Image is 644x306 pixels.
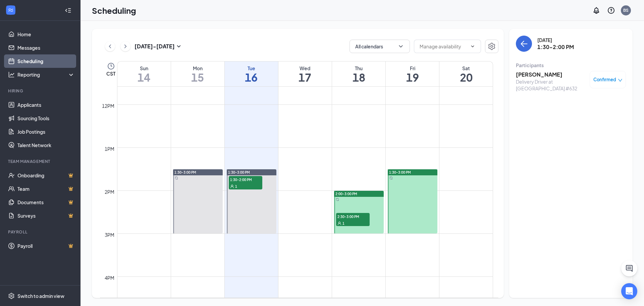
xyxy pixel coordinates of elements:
[17,293,64,299] div: Switch to admin view
[8,71,15,78] svg: Analysis
[516,71,586,78] h3: [PERSON_NAME]
[103,231,116,238] div: 3pm
[17,125,75,138] a: Job Postings
[337,221,341,225] svg: User
[332,65,385,72] div: Thu
[537,43,574,51] h3: 1:30-2:00 PM
[420,43,467,50] input: Manage availability
[103,274,116,281] div: 4pm
[278,65,332,72] div: Wed
[386,61,439,86] a: September 19, 2025
[488,42,496,50] svg: Settings
[17,98,75,112] a: Applicants
[516,62,626,69] div: Participants
[230,184,234,188] svg: User
[336,198,339,201] svg: Sync
[8,88,73,94] div: Hiring
[439,61,493,86] a: September 20, 2025
[225,61,278,86] a: September 16, 2025
[101,102,116,110] div: 12pm
[516,78,586,92] div: Delivery Driver at [GEOGRAPHIC_DATA] #632
[17,41,75,54] a: Messages
[103,188,116,195] div: 2pm
[65,7,71,14] svg: Collapse
[225,65,278,72] div: Tue
[122,42,129,50] svg: ChevronRight
[17,54,75,68] a: Scheduling
[397,43,404,50] svg: ChevronDown
[621,260,637,276] button: ChatActive
[235,184,237,189] span: 1
[175,176,178,180] svg: Sync
[332,72,385,83] h1: 18
[135,43,175,50] h3: [DATE] - [DATE]
[342,221,344,226] span: 1
[106,70,115,77] span: CST
[439,72,493,83] h1: 20
[103,145,116,152] div: 1pm
[607,6,615,14] svg: QuestionInfo
[335,191,357,196] span: 2:00-3:00 PM
[17,209,75,222] a: SurveysCrown
[470,44,475,49] svg: ChevronDown
[386,72,439,83] h1: 19
[8,293,15,299] svg: Settings
[625,264,633,272] svg: ChatActive
[618,78,623,83] span: down
[171,61,224,86] a: September 15, 2025
[117,61,171,86] a: September 14, 2025
[229,176,262,183] span: 1:30-2:00 PM
[8,229,73,235] div: Payroll
[174,170,196,175] span: 1:30-3:00 PM
[17,112,75,125] a: Sourcing Tools
[278,72,332,83] h1: 17
[516,36,532,52] button: back-button
[8,159,73,164] div: Team Management
[17,71,75,78] div: Reporting
[593,76,616,83] span: Confirmed
[92,5,136,16] h1: Scheduling
[120,41,130,51] button: ChevronRight
[107,42,113,50] svg: ChevronLeft
[17,195,75,209] a: DocumentsCrown
[350,40,410,53] button: All calendarsChevronDown
[485,40,498,53] button: Settings
[117,72,171,83] h1: 14
[520,40,528,48] svg: ArrowLeft
[621,283,637,299] div: Open Intercom Messenger
[107,62,115,70] svg: Clock
[228,170,250,175] span: 1:30-3:00 PM
[175,42,183,50] svg: SmallChevronDown
[171,65,224,72] div: Mon
[537,37,574,43] div: [DATE]
[623,7,629,13] div: BS
[278,61,332,86] a: September 17, 2025
[17,239,75,253] a: PayrollCrown
[336,213,370,220] span: 2:30-3:00 PM
[17,28,75,41] a: Home
[439,65,493,72] div: Sat
[171,72,224,83] h1: 15
[17,169,75,182] a: OnboardingCrown
[386,65,439,72] div: Fri
[389,170,411,175] span: 1:30-3:00 PM
[17,138,75,152] a: Talent Network
[389,176,393,180] svg: Sync
[117,65,171,72] div: Sun
[332,61,385,86] a: September 18, 2025
[592,6,600,14] svg: Notifications
[17,182,75,195] a: TeamCrown
[225,72,278,83] h1: 16
[105,41,115,51] button: ChevronLeft
[7,7,14,13] svg: WorkstreamLogo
